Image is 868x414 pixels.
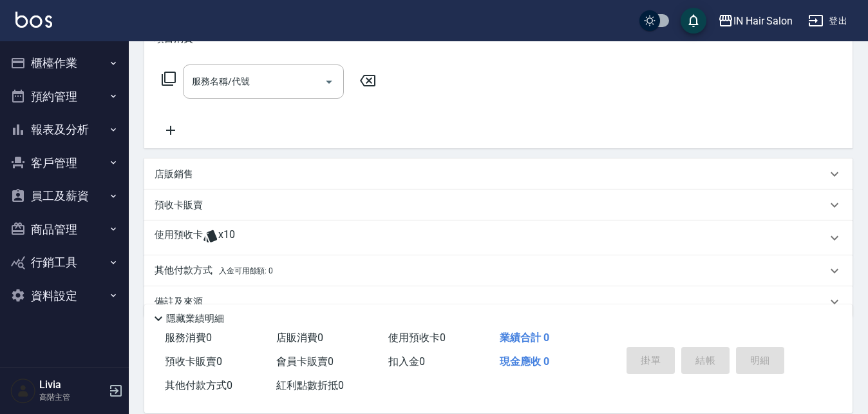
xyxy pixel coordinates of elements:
button: IN Hair Salon [713,8,798,34]
span: x10 [218,228,235,248]
button: 行銷工具 [5,246,124,279]
span: 業績合計 0 [500,331,549,344]
button: 預約管理 [5,80,124,113]
div: 店販銷售 [144,159,853,190]
span: 服務消費 0 [165,331,212,344]
span: 預收卡販賣 0 [165,355,222,368]
span: 紅利點數折抵 0 [276,379,344,391]
span: 其他付款方式 0 [165,379,232,391]
p: 備註及來源 [155,295,203,309]
p: 隱藏業績明細 [166,312,224,326]
div: 使用預收卡x10 [144,221,853,255]
button: 客戶管理 [5,146,124,180]
button: 登出 [803,9,853,33]
button: 報表及分析 [5,113,124,146]
button: 資料設定 [5,279,124,313]
span: 入金可用餘額: 0 [219,266,274,275]
div: 備註及來源 [144,286,853,317]
button: Open [319,72,339,92]
span: 會員卡販賣 0 [276,355,334,368]
span: 現金應收 0 [500,355,549,368]
p: 使用預收卡 [155,228,203,248]
button: 商品管理 [5,213,124,246]
p: 店販銷售 [155,168,193,181]
img: Person [10,378,36,404]
button: 櫃檯作業 [5,46,124,80]
button: 員工及薪資 [5,179,124,213]
span: 扣入金 0 [388,355,425,368]
img: Logo [15,12,52,28]
span: 使用預收卡 0 [388,331,446,344]
span: 店販消費 0 [276,331,323,344]
p: 預收卡販賣 [155,199,203,212]
p: 高階主管 [39,391,105,403]
p: 其他付款方式 [155,264,273,278]
div: 其他付款方式入金可用餘額: 0 [144,255,853,286]
div: 預收卡販賣 [144,190,853,221]
button: save [681,8,706,34]
div: IN Hair Salon [733,13,793,29]
h5: Livia [39,379,105,391]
